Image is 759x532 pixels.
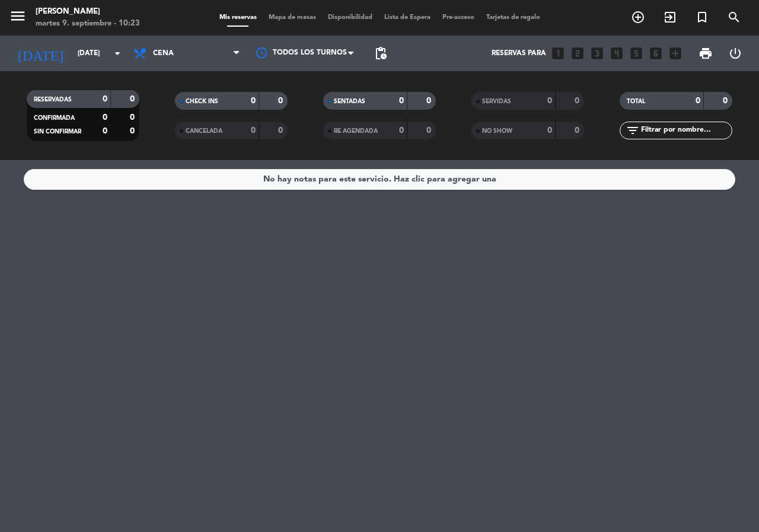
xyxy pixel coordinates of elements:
[103,127,107,135] strong: 0
[654,7,686,27] span: WALK IN
[213,14,263,21] span: Mis reservas
[663,10,677,24] i: exit_to_app
[720,36,750,71] div: LOG OUT
[130,113,137,122] strong: 0
[547,126,552,135] strong: 0
[278,97,285,105] strong: 0
[668,46,683,61] i: add_box
[622,7,654,27] span: RESERVAR MESA
[186,98,218,104] span: CHECK INS
[723,97,730,105] strong: 0
[699,46,713,60] span: print
[34,97,72,103] span: RESERVADAS
[492,49,546,58] span: Reservas para
[629,46,644,61] i: looks_5
[727,10,741,24] i: search
[399,126,404,135] strong: 0
[378,14,436,21] span: Lista de Espera
[426,97,433,105] strong: 0
[9,40,72,66] i: [DATE]
[186,128,222,134] span: CANCELADA
[322,14,378,21] span: Disponibilidad
[589,46,605,61] i: looks_3
[153,49,174,58] span: Cena
[251,126,256,135] strong: 0
[130,95,137,103] strong: 0
[426,126,433,135] strong: 0
[626,123,640,138] i: filter_list
[436,14,480,21] span: Pre-acceso
[36,6,140,18] div: [PERSON_NAME]
[399,97,404,105] strong: 0
[110,46,125,60] i: arrow_drop_down
[631,10,645,24] i: add_circle_outline
[695,10,709,24] i: turned_in_not
[648,46,664,61] i: looks_6
[686,7,718,27] span: Reserva especial
[575,97,582,105] strong: 0
[482,98,511,104] span: SERVIDAS
[696,97,700,105] strong: 0
[575,126,582,135] strong: 0
[627,98,645,104] span: TOTAL
[278,126,285,135] strong: 0
[718,7,750,27] span: BUSCAR
[334,98,365,104] span: SENTADAS
[9,7,27,25] i: menu
[640,124,732,137] input: Filtrar por nombre...
[547,97,552,105] strong: 0
[34,129,81,135] span: SIN CONFIRMAR
[374,46,388,60] span: pending_actions
[609,46,624,61] i: looks_4
[263,173,496,186] div: No hay notas para este servicio. Haz clic para agregar una
[728,46,742,60] i: power_settings_new
[251,97,256,105] strong: 0
[9,7,27,29] button: menu
[570,46,585,61] i: looks_two
[34,115,75,121] span: CONFIRMADA
[482,128,512,134] span: NO SHOW
[263,14,322,21] span: Mapa de mesas
[334,128,378,134] span: RE AGENDADA
[103,95,107,103] strong: 0
[130,127,137,135] strong: 0
[36,18,140,30] div: martes 9. septiembre - 10:23
[480,14,546,21] span: Tarjetas de regalo
[550,46,566,61] i: looks_one
[103,113,107,122] strong: 0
